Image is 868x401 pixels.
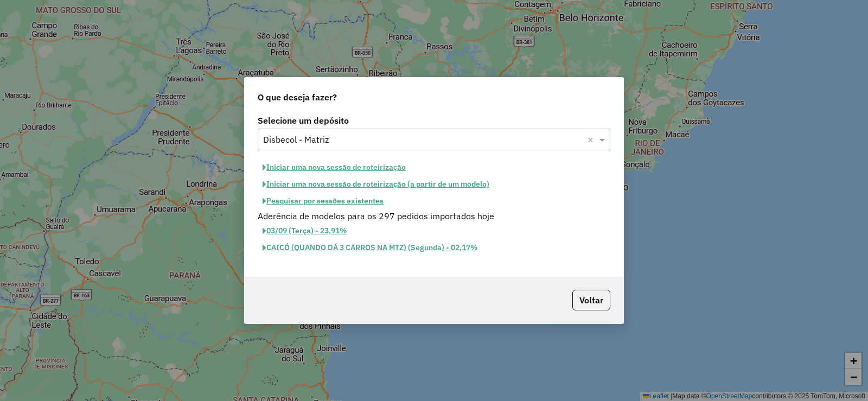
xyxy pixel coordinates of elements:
[258,114,610,127] label: Selecione um depósito
[258,159,411,176] button: Iniciar uma nova sessão de roteirização
[258,176,494,193] button: Iniciar uma nova sessão de roteirização (a partir de um modelo)
[572,290,610,310] button: Voltar
[258,239,482,256] button: CAICÓ (QUANDO DÁ 3 CARROS NA MTZ) (Segunda) - 02,17%
[258,222,352,239] button: 03/09 (Terça) - 23,91%
[258,91,337,104] span: O que deseja fazer?
[258,193,388,209] button: Pesquisar por sessões existentes
[251,209,617,222] div: Aderência de modelos para os 297 pedidos importados hoje
[588,133,597,146] span: Clear all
